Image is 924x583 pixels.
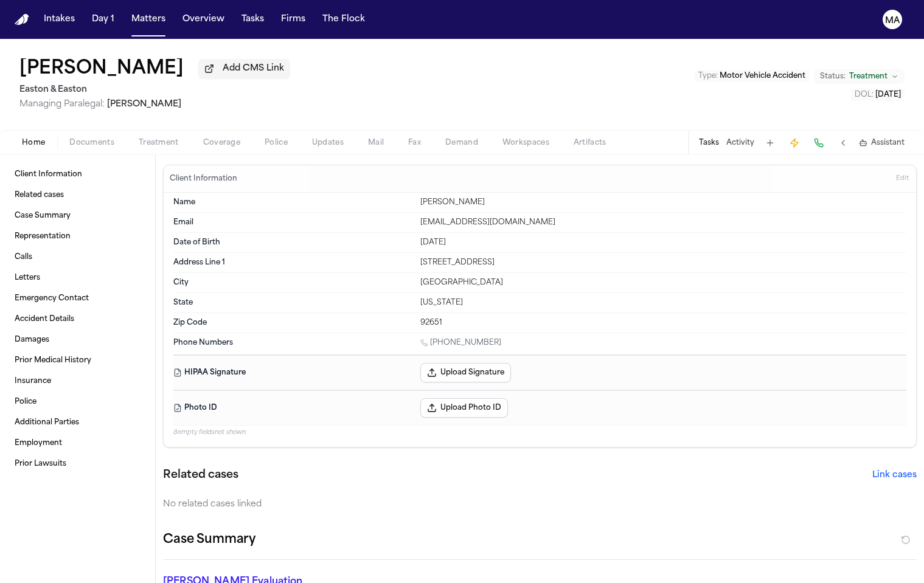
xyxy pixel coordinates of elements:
div: No related cases linked [163,498,917,511]
text: MA [885,16,900,25]
dt: Address Line 1 [173,258,413,267]
h1: [PERSON_NAME] [19,58,184,80]
button: Change status from Treatment [814,69,905,84]
a: Representation [10,227,145,246]
span: Status: [820,72,846,81]
div: [DATE] [420,238,906,247]
span: Additional Parties [15,418,79,427]
span: Add CMS Link [223,63,284,75]
a: Additional Parties [10,413,145,432]
button: Upload Signature [420,363,511,382]
dt: Photo ID [173,398,413,418]
a: Case Summary [10,206,145,226]
a: Accident Details [10,309,145,329]
a: Home [15,14,29,26]
a: Call 1 (714) 545-4537 [420,338,501,348]
div: [PERSON_NAME] [420,198,906,207]
span: Employment [15,438,62,448]
span: Motor Vehicle Accident [720,72,805,80]
span: Demand [445,138,478,148]
span: Assistant [871,138,905,148]
div: [STREET_ADDRESS] [420,258,906,267]
button: The Flock [318,9,370,30]
button: Edit [892,169,912,188]
span: [PERSON_NAME] [107,100,181,109]
button: Tasks [237,9,269,30]
a: Client Information [10,165,145,184]
span: Type : [698,72,718,80]
a: Employment [10,433,145,453]
h2: Easton & Easton [19,83,290,97]
button: Add CMS Link [198,59,290,78]
div: [GEOGRAPHIC_DATA] [420,278,906,288]
p: 8 empty fields not shown. [173,428,906,437]
span: Letters [15,273,40,283]
button: Upload Photo ID [420,398,508,418]
span: Insurance [15,376,51,386]
span: Representation [15,232,71,241]
button: Tasks [699,138,719,148]
a: Prior Lawsuits [10,454,145,474]
button: Create Immediate Task [786,134,803,151]
a: Prior Medical History [10,351,145,370]
span: [DATE] [875,91,901,98]
span: Home [22,138,45,148]
span: Edit [896,174,909,183]
h2: Related cases [163,467,238,484]
button: Firms [276,9,310,30]
a: Related cases [10,185,145,205]
a: Calls [10,247,145,267]
a: Intakes [39,9,80,30]
a: Damages [10,330,145,350]
span: Client Information [15,170,82,179]
span: Police [265,138,288,148]
img: Finch Logo [15,14,29,26]
span: Prior Medical History [15,356,91,365]
button: Activity [726,138,754,148]
button: Edit DOL: 2025-05-10 [851,89,905,101]
button: Link cases [872,469,917,481]
span: Police [15,397,36,407]
span: Damages [15,335,49,345]
span: Case Summary [15,211,71,221]
span: Managing Paralegal: [19,100,105,109]
a: Emergency Contact [10,289,145,308]
button: Matters [127,9,170,30]
span: Accident Details [15,314,74,324]
dt: Zip Code [173,318,413,328]
button: Assistant [859,138,905,148]
button: Make a Call [810,134,827,151]
dt: City [173,278,413,288]
span: Workspaces [502,138,549,148]
span: Documents [69,138,114,148]
span: DOL : [855,91,874,98]
span: Phone Numbers [173,338,233,348]
span: Related cases [15,190,64,200]
span: Prior Lawsuits [15,459,66,469]
div: [EMAIL_ADDRESS][DOMAIN_NAME] [420,218,906,227]
span: Mail [368,138,384,148]
button: Overview [178,9,229,30]
button: Add Task [762,134,779,151]
dt: State [173,298,413,308]
span: Emergency Contact [15,294,89,303]
span: Treatment [139,138,179,148]
dt: Email [173,218,413,227]
span: Fax [408,138,421,148]
div: 92651 [420,318,906,328]
dt: Date of Birth [173,238,413,247]
a: Letters [10,268,145,288]
a: Insurance [10,371,145,391]
span: Artifacts [574,138,606,148]
h3: Client Information [167,174,240,184]
span: Treatment [849,72,888,81]
button: Day 1 [87,9,119,30]
a: Police [10,392,145,412]
button: Edit Type: Motor Vehicle Accident [695,70,809,82]
span: Updates [312,138,344,148]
